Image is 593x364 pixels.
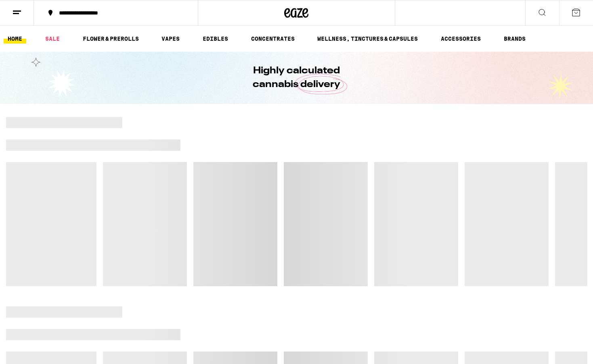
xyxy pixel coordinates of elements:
[500,34,530,44] a: BRANDS
[437,34,485,44] a: ACCESSORIES
[313,34,422,44] a: WELLNESS, TINCTURES & CAPSULES
[41,34,64,44] a: SALE
[4,34,26,44] a: HOME
[230,64,363,92] h1: Highly calculated cannabis delivery
[79,34,143,44] a: FLOWER & PREROLLS
[157,34,184,44] a: VAPES
[247,34,299,44] a: CONCENTRATES
[199,34,232,44] a: EDIBLES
